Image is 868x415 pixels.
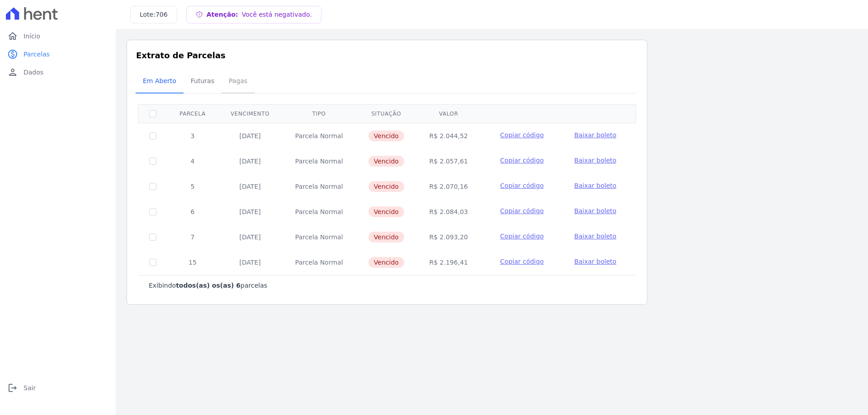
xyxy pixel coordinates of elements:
[368,257,404,268] span: Vencido
[136,70,184,93] a: Em Aberto
[356,104,417,123] th: Situação
[7,382,18,393] i: logout
[7,31,18,42] i: home
[4,27,112,45] a: homeInício
[574,207,616,214] span: Baixar boleto
[176,282,241,289] b: todos(as) os(as) 6
[7,49,18,60] i: paid
[136,49,638,61] h3: Extrato de Parcelas
[185,72,220,90] span: Futuras
[574,206,616,215] a: Baixar boleto
[574,182,616,189] span: Baixar boleto
[500,207,543,214] span: Copiar código
[574,157,616,164] span: Baixar boleto
[207,10,312,19] h3: Atenção:
[282,199,356,224] td: Parcela Normal
[218,174,282,199] td: [DATE]
[574,232,616,241] a: Baixar boleto
[167,123,218,149] td: 3
[184,70,222,93] a: Futuras
[282,149,356,174] td: Parcela Normal
[491,257,552,266] button: Copiar código
[417,104,481,123] th: Valor
[368,131,404,141] span: Vencido
[156,11,168,18] span: 706
[167,149,218,174] td: 4
[417,123,481,149] td: R$ 2.044,52
[500,182,543,189] span: Copiar código
[417,250,481,275] td: R$ 2.196,41
[500,157,543,164] span: Copiar código
[574,181,616,190] a: Baixar boleto
[4,63,112,81] a: personDados
[24,68,43,77] span: Dados
[491,131,552,140] button: Copiar código
[218,199,282,224] td: [DATE]
[417,199,481,224] td: R$ 2.084,03
[282,224,356,250] td: Parcela Normal
[500,233,543,240] span: Copiar código
[368,232,404,242] span: Vencido
[491,156,552,165] button: Copiar código
[574,131,616,139] span: Baixar boleto
[417,224,481,250] td: R$ 2.093,20
[24,383,36,392] span: Sair
[574,233,616,240] span: Baixar boleto
[167,199,218,224] td: 6
[218,104,282,123] th: Vencimento
[500,258,543,265] span: Copiar código
[417,149,481,174] td: R$ 2.057,61
[282,123,356,149] td: Parcela Normal
[282,174,356,199] td: Parcela Normal
[491,232,552,241] button: Copiar código
[140,10,168,19] h3: Lote:
[574,156,616,165] a: Baixar boleto
[24,50,50,59] span: Parcelas
[417,174,481,199] td: R$ 2.070,16
[7,67,18,78] i: person
[167,224,218,250] td: 7
[222,70,255,93] a: Pagas
[4,45,112,63] a: paidParcelas
[137,72,182,90] span: Em Aberto
[368,181,404,192] span: Vencido
[218,250,282,275] td: [DATE]
[4,379,112,397] a: logoutSair
[167,104,218,123] th: Parcela
[218,224,282,250] td: [DATE]
[500,131,543,139] span: Copiar código
[574,131,616,140] a: Baixar boleto
[218,149,282,174] td: [DATE]
[167,174,218,199] td: 5
[368,206,404,217] span: Vencido
[491,206,552,215] button: Copiar código
[218,123,282,149] td: [DATE]
[24,32,40,41] span: Início
[167,250,218,275] td: 15
[223,72,253,90] span: Pagas
[574,257,616,266] a: Baixar boleto
[491,181,552,190] button: Copiar código
[574,258,616,265] span: Baixar boleto
[368,156,404,167] span: Vencido
[242,11,312,18] span: Você está negativado.
[282,250,356,275] td: Parcela Normal
[282,104,356,123] th: Tipo
[149,281,267,290] p: Exibindo parcelas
